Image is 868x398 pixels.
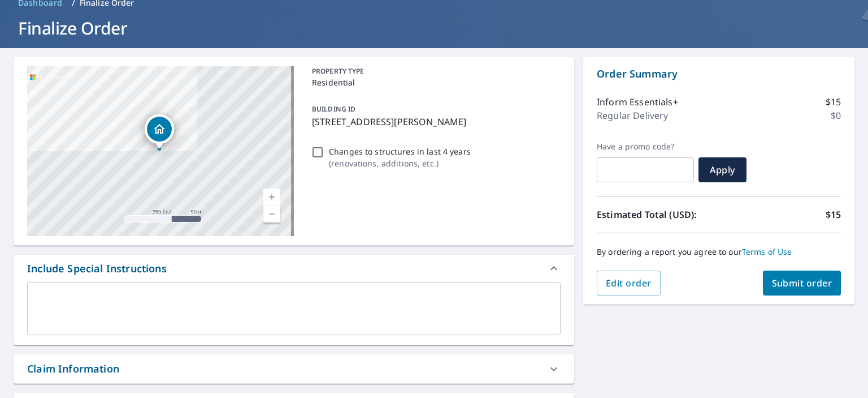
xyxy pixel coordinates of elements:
div: Claim Information [14,354,574,383]
button: Edit order [597,271,661,296]
div: Include Special Instructions [27,261,167,276]
p: $15 [826,95,841,109]
p: Estimated Total (USD): [597,208,719,221]
p: $15 [826,208,841,221]
p: Residential [312,76,556,88]
a: Current Level 17, Zoom In [263,189,280,206]
h1: Finalize Order [14,16,854,40]
button: Submit order [763,271,841,296]
p: PROPERTY TYPE [312,66,556,76]
p: By ordering a report you agree to our [597,247,841,257]
p: $0 [831,109,841,122]
p: Order Summary [597,66,841,82]
button: Apply [698,157,747,182]
label: Have a promo code? [597,142,694,152]
div: Include Special Instructions [14,255,574,282]
a: Current Level 17, Zoom Out [263,206,280,222]
div: Dropped pin, building 1, Residential property, 17727 White Campion Way Dumfries, VA 22026 [145,114,174,149]
p: Changes to structures in last 4 years [329,145,471,157]
p: [STREET_ADDRESS][PERSON_NAME] [312,115,556,129]
p: BUILDING ID [312,104,355,114]
span: Edit order [606,277,652,289]
p: Inform Essentials+ [597,95,678,109]
p: ( renovations, additions, etc. ) [329,157,471,169]
span: Apply [708,164,737,176]
p: Regular Delivery [597,109,668,122]
span: Submit order [772,277,832,289]
a: Terms of Use [742,246,792,257]
div: Claim Information [27,361,119,376]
